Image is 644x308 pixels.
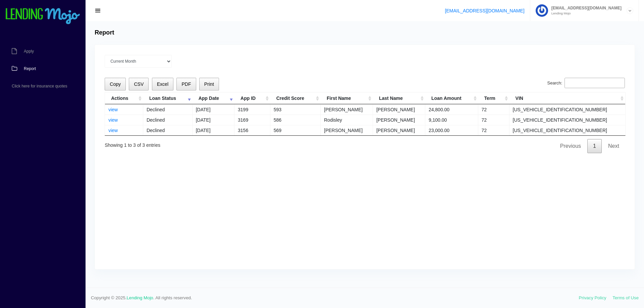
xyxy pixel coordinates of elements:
[105,78,126,91] button: Copy
[425,93,478,104] th: Loan Amount: activate to sort column ascending
[270,104,321,115] td: 593
[548,6,622,10] span: [EMAIL_ADDRESS][DOMAIN_NAME]
[321,93,373,104] th: First Name: activate to sort column ascending
[5,8,80,25] img: logo-small.png
[321,104,373,115] td: [PERSON_NAME]
[270,115,321,125] td: 586
[373,104,425,115] td: [PERSON_NAME]
[565,78,625,88] input: Search:
[199,78,219,91] button: Print
[181,81,191,87] span: PDF
[579,295,606,300] a: Privacy Policy
[193,93,234,104] th: App Date: activate to sort column ascending
[134,81,144,87] span: CSV
[425,125,478,135] td: 23,000.00
[143,115,193,125] td: Declined
[157,81,168,87] span: Excel
[478,125,509,135] td: 72
[509,104,625,115] td: [US_VEHICLE_IDENTIFICATION_NUMBER]
[373,93,425,104] th: Last Name: activate to sort column ascending
[425,104,478,115] td: 24,800.00
[234,125,270,135] td: 3156
[152,78,174,91] button: Excel
[204,81,214,87] span: Print
[143,125,193,135] td: Declined
[547,78,625,88] label: Search:
[105,138,160,149] div: Showing 1 to 3 of 3 entries
[478,93,509,104] th: Term: activate to sort column ascending
[193,125,234,135] td: [DATE]
[509,125,625,135] td: [US_VEHICLE_IDENTIFICATION_NUMBER]
[143,93,193,104] th: Loan Status: activate to sort column ascending
[509,93,625,104] th: VIN: activate to sort column ascending
[509,115,625,125] td: [US_VEHICLE_IDENTIFICATION_NUMBER]
[108,128,118,133] a: view
[110,81,121,87] span: Copy
[12,84,67,88] span: Click here for insurance quotes
[24,67,36,71] span: Report
[91,295,579,301] span: Copyright © 2025. . All rights reserved.
[176,78,196,91] button: PDF
[108,107,118,112] a: view
[445,8,524,13] a: [EMAIL_ADDRESS][DOMAIN_NAME]
[193,115,234,125] td: [DATE]
[373,115,425,125] td: [PERSON_NAME]
[548,12,622,15] small: Lending Mojo
[24,49,34,53] span: Apply
[425,115,478,125] td: 9,100.00
[234,115,270,125] td: 3169
[234,104,270,115] td: 3199
[143,104,193,115] td: Declined
[602,139,625,153] a: Next
[270,125,321,135] td: 569
[612,295,639,300] a: Terms of Use
[478,104,509,115] td: 72
[554,139,587,153] a: Previous
[95,29,114,37] h4: Report
[270,93,321,104] th: Credit Score: activate to sort column ascending
[321,125,373,135] td: [PERSON_NAME]
[321,115,373,125] td: Rodisley
[193,104,234,115] td: [DATE]
[234,93,270,104] th: App ID: activate to sort column ascending
[105,93,143,104] th: Actions: activate to sort column ascending
[373,125,425,135] td: [PERSON_NAME]
[478,115,509,125] td: 72
[587,139,602,153] a: 1
[108,117,118,123] a: view
[129,78,149,91] button: CSV
[536,4,548,17] img: Profile image
[127,295,153,300] a: Lending Mojo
